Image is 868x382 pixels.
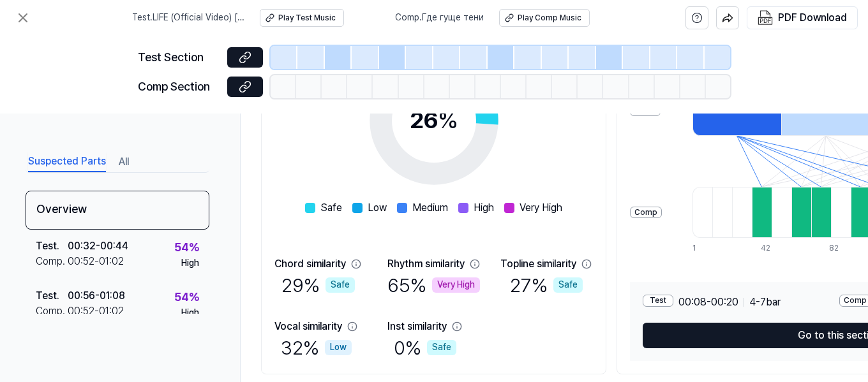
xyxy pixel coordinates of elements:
div: Very High [432,277,480,293]
div: 29 % [281,272,355,298]
span: Test . LIFE (Official Video) [PERSON_NAME] ｜ Western Pend [132,11,244,24]
div: Vocal similarity [274,319,342,334]
div: Overview [26,191,209,230]
div: Test . [36,239,68,254]
div: Low [325,340,352,355]
div: Comp Section [138,78,220,96]
div: 00:56 - 01:08 [68,288,125,304]
button: All [119,152,129,172]
div: Inst similarity [387,319,447,334]
div: High [181,257,199,270]
div: 00:52 - 01:02 [68,304,124,319]
div: Test [643,295,673,307]
span: Safe [320,200,342,216]
span: 00:08 - 00:20 [678,295,738,310]
div: Safe [427,340,456,355]
div: 42 [761,243,781,254]
button: Suspected Parts [28,152,106,172]
span: High [474,200,494,216]
button: PDF Download [755,7,849,29]
div: 00:52 - 01:02 [68,254,124,269]
span: 4 - 7 bar [749,295,781,310]
div: 65 % [387,272,480,298]
span: Very High [520,200,562,216]
div: Test . [36,288,68,304]
span: Comp . Где гуще тени [395,11,484,24]
div: Topline similarity [500,256,576,272]
div: 1 [692,243,712,254]
div: Play Comp Music [518,13,581,24]
div: High [181,307,199,320]
svg: help [691,11,703,24]
div: Play Test Music [278,13,336,24]
button: help [685,6,708,29]
div: 00:32 - 00:44 [68,239,128,254]
span: Medium [412,200,448,216]
div: PDF Download [778,10,847,26]
div: Comp . [36,304,68,319]
div: 0 % [394,334,456,361]
div: 32 % [281,334,352,361]
div: 27 % [510,272,583,298]
div: Safe [553,277,583,293]
div: Safe [325,277,355,293]
div: Test Section [138,48,220,67]
div: 26 [410,103,458,138]
div: Chord similarity [274,256,346,272]
img: PDF Download [758,10,773,26]
span: Low [368,200,387,216]
div: Rhythm similarity [387,256,465,272]
div: 82 [829,243,849,254]
button: Play Comp Music [499,9,590,27]
div: Comp . [36,254,68,269]
img: share [722,12,733,24]
button: Play Test Music [260,9,344,27]
div: Comp [630,207,662,219]
div: 54 % [174,288,199,307]
span: % [438,107,458,134]
div: 54 % [174,239,199,257]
